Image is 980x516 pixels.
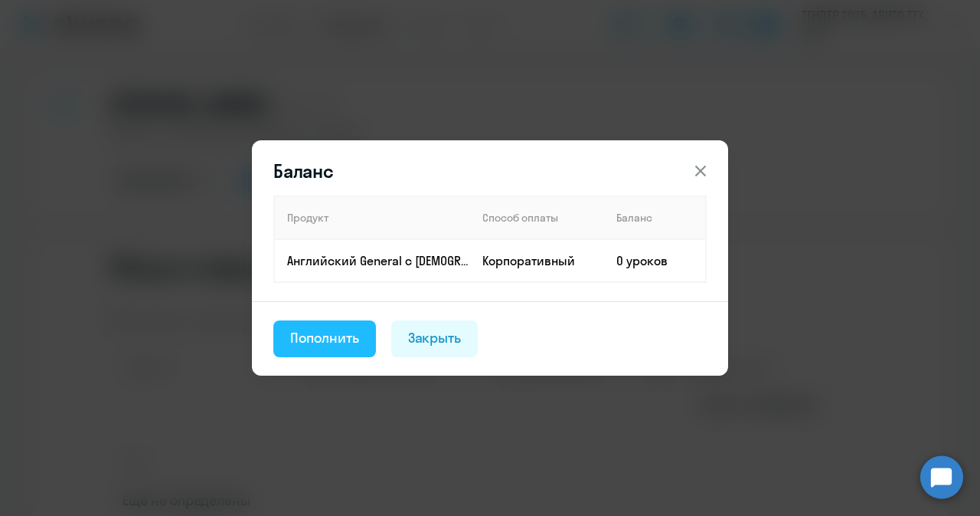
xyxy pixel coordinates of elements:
[391,320,479,357] button: Закрыть
[470,239,604,282] td: Корпоративный
[470,196,604,239] th: Способ оплаты
[274,196,470,239] th: Продукт
[252,159,728,183] header: Баланс
[290,328,359,348] div: Пополнить
[604,239,706,282] td: 0 уроков
[287,252,469,269] p: Английский General с [DEMOGRAPHIC_DATA] преподавателем
[273,320,376,357] button: Пополнить
[604,196,706,239] th: Баланс
[408,328,462,348] div: Закрыть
